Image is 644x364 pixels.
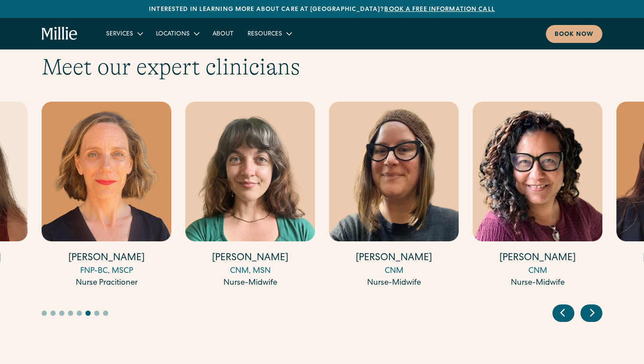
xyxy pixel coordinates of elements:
div: CNM [473,265,602,277]
h4: [PERSON_NAME] [185,252,315,265]
div: Nurse-Midwife [473,277,602,289]
h2: Meet our expert clinicians [42,53,602,81]
h4: [PERSON_NAME] [42,252,171,265]
div: Previous slide [552,304,574,322]
button: Go to slide 1 [42,311,47,316]
button: Go to slide 3 [59,311,64,316]
div: 13 / 17 [329,102,459,290]
div: Services [99,26,149,41]
div: 14 / 17 [473,102,602,290]
button: Go to slide 5 [77,311,82,316]
div: Resources [241,26,298,41]
div: 12 / 17 [185,102,315,290]
div: Nurse Pracitioner [42,277,171,289]
div: Locations [156,30,190,39]
div: CNM, MSN [185,265,315,277]
h4: [PERSON_NAME] [473,252,602,265]
button: Go to slide 7 [94,311,99,316]
div: FNP-BC, MSCP [42,265,171,277]
h4: [PERSON_NAME] [329,252,459,265]
div: Nurse-Midwife [329,277,459,289]
button: Go to slide 6 [85,311,91,316]
div: Resources [248,30,282,39]
div: Services [106,30,133,39]
div: CNM [329,265,459,277]
div: Book now [555,30,594,39]
div: Nurse-Midwife [185,277,315,289]
a: Book a free information call [384,7,495,13]
div: Locations [149,26,205,41]
a: [PERSON_NAME]CNM, MSNNurse-Midwife [185,102,315,289]
a: Book now [546,25,602,43]
a: [PERSON_NAME]FNP-BC, MSCPNurse Pracitioner [42,102,171,289]
div: Next slide [580,304,602,322]
a: About [205,26,241,41]
a: [PERSON_NAME]CNMNurse-Midwife [473,102,602,289]
a: home [42,27,78,41]
button: Go to slide 8 [103,311,108,316]
a: [PERSON_NAME]CNMNurse-Midwife [329,102,459,289]
div: 11 / 17 [42,102,171,290]
button: Go to slide 2 [50,311,56,316]
button: Go to slide 4 [68,311,73,316]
